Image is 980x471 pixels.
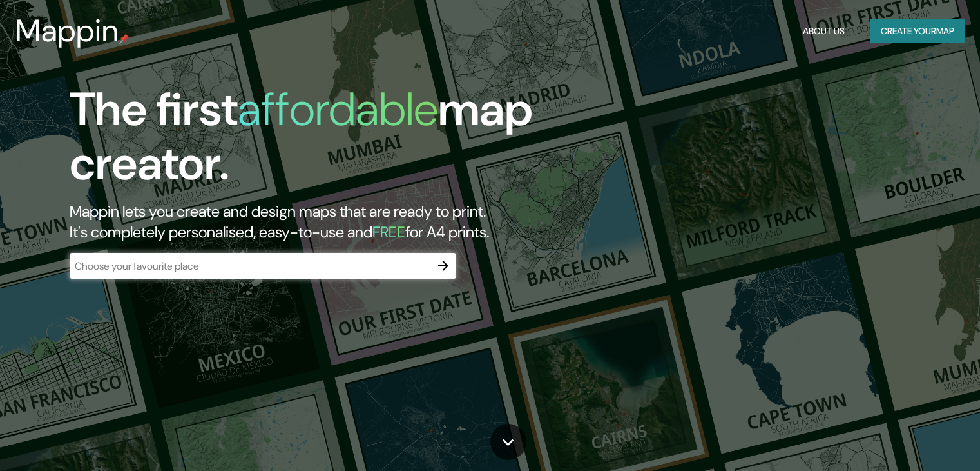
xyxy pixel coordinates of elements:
img: mappin-pin [119,34,130,44]
h1: The first map creator. [70,83,560,201]
iframe: Help widget launcher [865,421,966,457]
input: Choose your favourite place [70,259,430,274]
h3: Mappin [15,13,119,49]
button: About Us [798,19,850,43]
h2: Mappin lets you create and design maps that are ready to print. It's completely personalised, eas... [70,201,560,243]
h1: affordable [238,79,438,139]
button: Create yourmap [870,19,965,43]
h5: FREE [372,222,405,242]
